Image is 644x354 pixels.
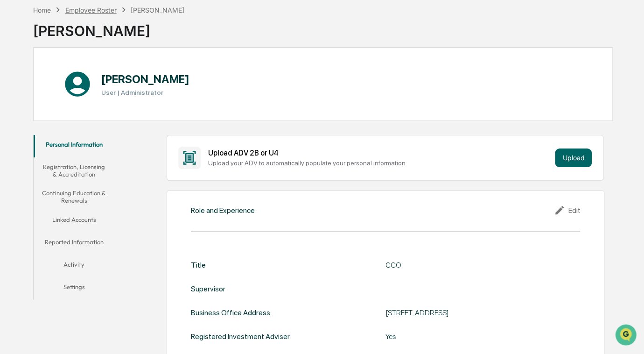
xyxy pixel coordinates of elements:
div: Title [191,261,206,269]
div: 🖐️ [9,166,17,174]
div: Registered Investment Adviser [191,332,290,341]
div: Edit [554,205,580,216]
div: Home [33,6,51,14]
a: 🔎Data Lookup [6,179,63,196]
div: Business Office Address [191,308,270,317]
h1: [PERSON_NAME] [101,72,189,86]
button: See all [145,101,170,113]
iframe: Open customer support [614,323,639,348]
button: Personal Information [34,135,114,157]
div: Employee Roster [65,6,117,14]
div: secondary tabs example [34,135,114,300]
span: [PERSON_NAME] [29,127,76,134]
div: [STREET_ADDRESS] [385,308,580,317]
div: Role and Experience [191,206,255,215]
span: Data Lookup [19,183,59,192]
span: • [77,127,81,134]
div: Upload ADV 2B or U4 [208,149,552,157]
div: 🔎 [9,184,17,191]
div: [PERSON_NAME] [131,6,184,14]
h3: User | Administrator [101,89,189,96]
img: Jack Rasmussen [9,118,24,133]
button: Linked Accounts [34,210,114,233]
div: Supervisor [191,284,225,293]
img: 1746055101610-c473b297-6a78-478c-a979-82029cc54cd1 [9,71,26,88]
button: Reported Information [34,233,114,255]
span: Pylon [93,206,113,213]
span: Preclearance [19,165,60,175]
div: Start new chat [42,71,153,80]
span: Attestations [77,165,116,175]
span: Sep 30 [83,127,102,134]
button: Settings [34,277,114,300]
img: 8933085812038_c878075ebb4cc5468115_72.jpg [20,71,36,88]
a: Powered byPylon [66,205,113,213]
div: CCO [385,261,580,269]
a: 🗄️Attestations [64,162,119,178]
div: Past conversations [9,103,63,111]
button: Activity [34,255,114,277]
a: 🖐️Preclearance [6,162,64,178]
button: Registration, Licensing & Accreditation [34,157,114,184]
button: Continuing Education & Renewals [34,184,114,210]
div: Upload your ADV to automatically populate your personal information. [208,159,552,167]
p: How can we help? [9,19,170,34]
div: We're available if you need us! [42,80,128,88]
img: 1746055101610-c473b297-6a78-478c-a979-82029cc54cd1 [19,127,26,135]
div: [PERSON_NAME] [33,15,184,39]
button: Upload [555,149,592,167]
div: 🗄️ [68,166,75,174]
button: Start new chat [159,74,170,85]
div: Yes [385,332,580,341]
